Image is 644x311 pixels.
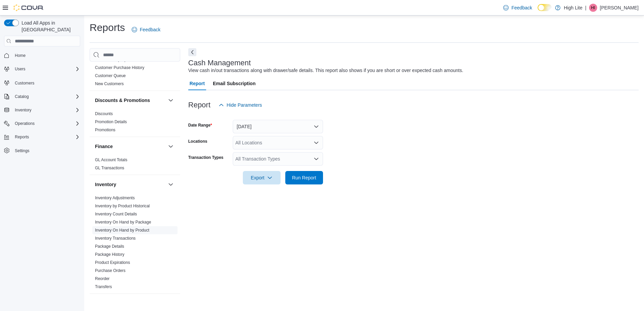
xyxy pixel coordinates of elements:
[538,4,552,11] input: Dark Mode
[95,260,130,265] a: Product Expirations
[167,142,175,150] button: Finance
[95,252,124,257] a: Package History
[314,156,319,162] button: Open list of options
[15,53,26,58] span: Home
[95,228,149,233] span: Inventory On Hand by Product
[188,155,223,160] label: Transaction Types
[15,80,34,86] span: Customers
[95,284,112,289] span: Transfers
[95,211,137,217] span: Inventory Count Details
[591,4,595,12] span: HI
[1,132,83,142] button: Reports
[95,158,127,162] a: GL Account Totals
[15,148,29,153] span: Settings
[1,50,83,60] button: Home
[12,133,80,141] span: Reports
[12,51,28,60] a: Home
[95,196,135,200] a: Inventory Adjustments
[90,21,125,34] h1: Reports
[95,212,137,216] a: Inventory Count Details
[12,65,28,73] button: Users
[12,119,80,128] span: Operations
[95,73,126,78] span: Customer Queue
[190,77,205,90] span: Report
[12,133,32,141] button: Reports
[511,4,532,11] span: Feedback
[90,194,180,293] div: Inventory
[95,181,165,188] button: Inventory
[95,236,136,241] span: Inventory Transactions
[15,121,35,126] span: Operations
[95,119,127,124] a: Promotion Details
[90,110,180,137] div: Discounts & Promotions
[95,157,127,163] span: GL Account Totals
[95,165,124,171] span: GL Transactions
[15,107,31,113] span: Inventory
[95,143,165,150] button: Finance
[243,171,281,184] button: Export
[167,96,175,104] button: Discounts & Promotions
[15,66,25,72] span: Users
[95,276,109,281] span: Reorder
[95,111,113,116] a: Discounts
[585,4,586,12] p: |
[1,78,83,88] button: Customers
[95,81,124,86] a: New Customers
[12,65,80,73] span: Users
[95,252,124,257] span: Package History
[95,244,124,249] a: Package Details
[95,166,124,170] a: GL Transactions
[12,106,34,114] button: Inventory
[1,105,83,115] button: Inventory
[247,171,277,184] span: Export
[95,65,144,70] a: Customer Purchase History
[13,4,44,11] img: Cova
[188,48,196,56] button: Next
[600,4,639,12] p: [PERSON_NAME]
[216,98,265,112] button: Hide Parameters
[12,93,31,101] button: Catalog
[188,67,463,74] div: View cash in/out transactions along with drawer/safe details. This report also shows if you are s...
[1,146,83,155] button: Settings
[4,48,80,173] nav: Complex example
[95,111,113,116] span: Discounts
[95,219,151,225] span: Inventory On Hand by Package
[292,174,316,181] span: Run Report
[188,123,212,128] label: Date Range
[95,228,149,233] a: Inventory On Hand by Product
[564,4,582,12] p: High Lite
[227,102,262,108] span: Hide Parameters
[95,204,150,208] a: Inventory by Product Historical
[95,65,144,70] span: Customer Purchase History
[19,20,80,33] span: Load All Apps in [GEOGRAPHIC_DATA]
[95,97,165,104] button: Discounts & Promotions
[140,26,160,33] span: Feedback
[95,181,116,188] h3: Inventory
[95,236,136,241] a: Inventory Transactions
[95,81,124,87] span: New Customers
[12,51,80,60] span: Home
[129,23,163,36] a: Feedback
[1,64,83,74] button: Users
[285,171,323,184] button: Run Report
[12,146,80,155] span: Settings
[15,134,29,140] span: Reports
[1,119,83,128] button: Operations
[12,79,37,87] a: Customers
[589,4,597,12] div: Hicham Ibari
[95,73,126,78] a: Customer Queue
[95,195,135,201] span: Inventory Adjustments
[188,139,207,144] label: Locations
[12,119,37,128] button: Operations
[213,77,256,90] span: Email Subscription
[95,220,151,224] a: Inventory On Hand by Package
[95,244,124,249] span: Package Details
[95,203,150,209] span: Inventory by Product Historical
[95,128,116,132] a: Promotions
[167,180,175,188] button: Inventory
[12,93,80,101] span: Catalog
[15,94,29,99] span: Catalog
